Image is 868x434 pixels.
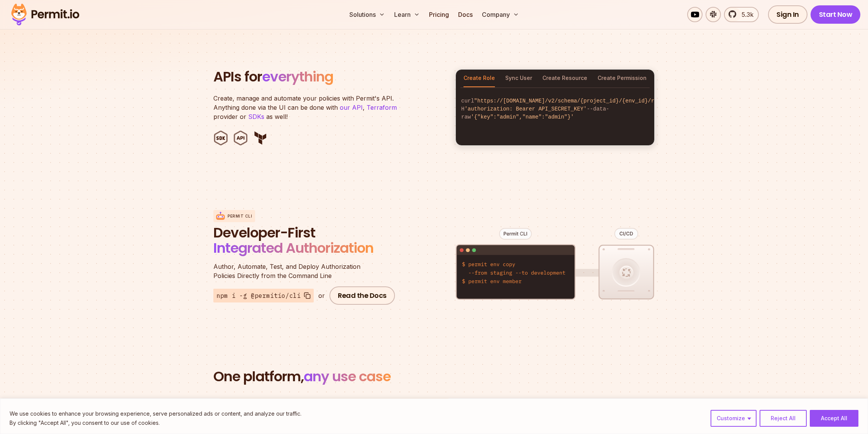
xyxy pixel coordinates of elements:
[262,67,333,86] span: everything
[304,367,391,386] span: any use case
[340,104,363,111] a: our API
[471,114,574,120] span: '{"key":"admin","name":"admin"}'
[213,369,655,384] h2: One platform,
[505,70,532,87] button: Sync User
[10,418,301,427] p: By clicking "Accept All", you consent to our use of cookies.
[213,289,314,302] button: npm i -g @permitio/cli
[810,410,858,427] button: Accept All
[542,70,587,87] button: Create Resource
[10,409,301,418] p: We use cookies to enhance your browsing experience, serve personalized ads or content, and analyz...
[213,69,446,85] h2: APIs for
[391,7,423,22] button: Learn
[248,113,264,120] a: SDKs
[329,286,395,305] a: Read the Docs
[724,7,759,22] a: 5.3k
[213,238,373,258] span: Integrated Authorization
[213,262,397,271] span: Author, Automate, Test, and Deploy Authorization
[455,7,476,22] a: Docs
[768,5,807,24] a: Sign In
[737,10,753,19] span: 5.3k
[464,106,586,112] span: 'authorization: Bearer API_SECRET_KEY'
[346,7,388,22] button: Solutions
[811,5,861,24] a: Start Now
[474,98,670,104] span: "https://[DOMAIN_NAME]/v2/schema/{project_id}/{env_id}/roles"
[318,291,325,300] div: or
[213,94,405,121] p: Create, manage and automate your policies with Permit's API. Anything done via the UI can be done...
[463,70,495,87] button: Create Role
[367,104,397,111] a: Terraform
[8,2,83,28] img: Permit logo
[479,7,522,22] button: Company
[216,291,301,300] span: npm i -g @permitio/cli
[426,7,452,22] a: Pricing
[228,213,252,219] p: Permit CLI
[711,410,757,427] button: Customize
[213,225,397,241] span: Developer-First
[456,91,654,127] code: curl -H --data-raw
[598,70,647,87] button: Create Permission
[213,262,397,280] p: Policies Directly from the Command Line
[760,410,807,427] button: Reject All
